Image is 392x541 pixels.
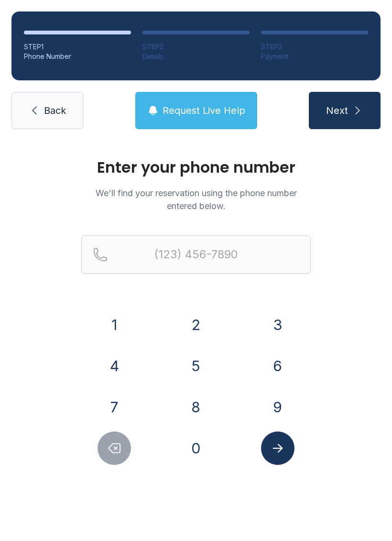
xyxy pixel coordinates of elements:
[44,104,66,117] span: Back
[163,104,245,117] span: Request Live Help
[98,431,131,465] button: Delete number
[142,52,250,61] div: Details
[179,308,213,342] button: 2
[261,390,294,424] button: 9
[81,187,311,212] p: We'll find your reservation using the phone number entered below.
[179,349,213,383] button: 5
[98,308,131,342] button: 1
[24,42,131,52] div: STEP 1
[98,390,131,424] button: 7
[81,235,311,274] input: Reservation phone number
[24,52,131,61] div: Phone Number
[179,431,213,465] button: 0
[179,390,213,424] button: 8
[142,42,250,52] div: STEP 2
[261,308,294,342] button: 3
[81,160,311,175] h1: Enter your phone number
[98,349,131,383] button: 4
[261,42,368,52] div: STEP 3
[261,349,294,383] button: 6
[326,104,348,117] span: Next
[261,52,368,61] div: Payment
[261,431,294,465] button: Submit lookup form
